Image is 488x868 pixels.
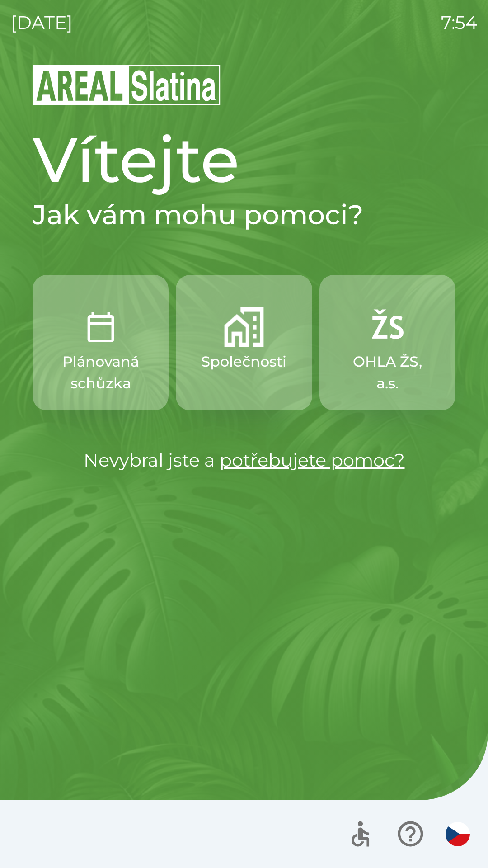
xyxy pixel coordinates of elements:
button: OHLA ŽS, a.s. [319,275,455,410]
img: Logo [33,63,455,107]
img: cs flag [446,822,470,846]
p: 7:54 [441,9,477,36]
p: Plánovaná schůzka [54,351,147,394]
p: [DATE] [11,9,73,36]
button: Společnosti [176,275,312,410]
h1: Vítejte [33,121,455,198]
a: potřebujete pomoc? [220,449,405,471]
h2: Jak vám mohu pomoci? [33,198,455,231]
p: Společnosti [201,351,286,373]
button: Plánovaná schůzka [33,275,169,410]
img: 9f72f9f4-8902-46ff-b4e6-bc4241ee3c12.png [367,307,407,347]
img: 0ea463ad-1074-4378-bee6-aa7a2f5b9440.png [81,307,121,347]
p: Nevybral jste a [33,447,455,474]
img: 58b4041c-2a13-40f9-aad2-b58ace873f8c.png [224,307,264,347]
p: OHLA ŽS, a.s. [341,351,434,394]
